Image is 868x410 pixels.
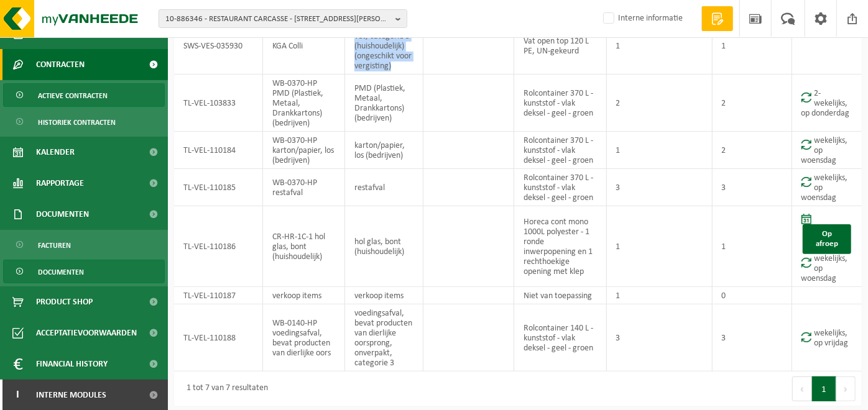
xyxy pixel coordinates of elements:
[792,169,862,206] td: wekelijks, op woensdag
[174,132,263,169] td: TL-VEL-110184
[38,234,71,257] span: Facturen
[792,75,862,132] td: 2-wekelijks, op donderdag
[174,75,263,132] td: TL-VEL-103833
[514,169,607,206] td: Rolcontainer 370 L - kunststof - vlak deksel - geel - groen
[263,75,345,132] td: WB-0370-HP PMD (Plastiek, Metaal, Drankkartons) (bedrijven)
[36,317,137,348] span: Acceptatievoorwaarden
[514,17,607,75] td: Vat open top 120 L PE, UN-gekeurd
[836,376,856,401] button: Next
[263,304,345,371] td: WB-0140-HP voedingsafval, bevat producten van dierlijke oors
[174,206,263,287] td: TL-VEL-110186
[345,17,423,75] td: frituurolie en -vet, categorie 3 (huishoudelijk) (ongeschikt voor vergisting)
[38,84,108,107] span: Actieve contracten
[345,287,423,304] td: verkoop items
[792,206,862,287] td: wekelijks, op woensdag
[514,206,607,287] td: Horeca cont mono 1000L polyester - 1 ronde inwerpopening en 1 rechthoekige opening met klep
[607,304,713,371] td: 3
[713,132,792,169] td: 2
[3,260,165,283] a: Documenten
[36,137,75,168] span: Kalender
[36,199,89,230] span: Documenten
[38,260,84,284] span: Documenten
[514,75,607,132] td: Rolcontainer 370 L - kunststof - vlak deksel - geel - groen
[803,224,851,254] a: Op afroep
[174,287,263,304] td: TL-VEL-110187
[263,17,345,75] td: KGA Colli
[38,111,116,134] span: Historiek contracten
[713,304,792,371] td: 3
[165,10,390,29] span: 10-886346 - RESTAURANT CARCASSE - [STREET_ADDRESS][PERSON_NAME]
[345,75,423,132] td: PMD (Plastiek, Metaal, Drankkartons) (bedrijven)
[345,169,423,206] td: restafval
[607,206,713,287] td: 1
[792,132,862,169] td: wekelijks, op woensdag
[607,132,713,169] td: 1
[263,132,345,169] td: WB-0370-HP karton/papier, los (bedrijven)
[607,17,713,75] td: 1
[713,287,792,304] td: 0
[345,132,423,169] td: karton/papier, los (bedrijven)
[174,17,263,75] td: SWS-VES-035930
[514,287,607,304] td: Niet van toepassing
[36,286,93,317] span: Product Shop
[263,287,345,304] td: verkoop items
[3,110,165,134] a: Historiek contracten
[159,9,407,28] button: 10-886346 - RESTAURANT CARCASSE - [STREET_ADDRESS][PERSON_NAME]
[713,17,792,75] td: 1
[180,378,268,400] div: 1 tot 7 van 7 resultaten
[345,304,423,371] td: voedingsafval, bevat producten van dierlijke oorsprong, onverpakt, categorie 3
[36,348,108,380] span: Financial History
[607,75,713,132] td: 2
[607,287,713,304] td: 1
[263,206,345,287] td: CR-HR-1C-1 hol glas, bont (huishoudelijk)
[601,9,683,28] label: Interne informatie
[792,376,812,401] button: Previous
[174,304,263,371] td: TL-VEL-110188
[713,75,792,132] td: 2
[713,206,792,287] td: 1
[607,169,713,206] td: 3
[345,206,423,287] td: hol glas, bont (huishoudelijk)
[3,83,165,107] a: Actieve contracten
[263,169,345,206] td: WB-0370-HP restafval
[812,376,836,401] button: 1
[3,233,165,257] a: Facturen
[514,304,607,371] td: Rolcontainer 140 L - kunststof - vlak deksel - geel - groen
[792,304,862,371] td: wekelijks, op vrijdag
[514,132,607,169] td: Rolcontainer 370 L - kunststof - vlak deksel - geel - groen
[36,49,85,80] span: Contracten
[36,168,84,199] span: Rapportage
[174,169,263,206] td: TL-VEL-110185
[713,169,792,206] td: 3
